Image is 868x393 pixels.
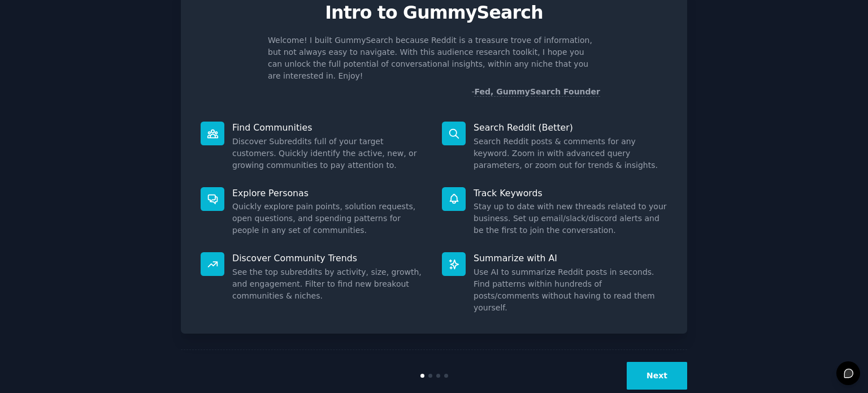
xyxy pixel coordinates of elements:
dd: Stay up to date with new threads related to your business. Set up email/slack/discord alerts and ... [474,201,667,236]
p: Explore Personas [232,187,426,199]
p: Discover Community Trends [232,252,426,264]
dd: Search Reddit posts & comments for any keyword. Zoom in with advanced query parameters, or zoom o... [474,136,667,171]
dd: Use AI to summarize Reddit posts in seconds. Find patterns within hundreds of posts/comments with... [474,266,667,314]
p: Find Communities [232,122,426,133]
dd: See the top subreddits by activity, size, growth, and engagement. Filter to find new breakout com... [232,266,426,302]
dd: Discover Subreddits full of your target customers. Quickly identify the active, new, or growing c... [232,136,426,171]
button: Next [627,362,687,390]
div: - [471,86,600,98]
dd: Quickly explore pain points, solution requests, open questions, and spending patterns for people ... [232,201,426,236]
p: Summarize with AI [474,252,667,264]
p: Intro to GummySearch [193,3,675,23]
a: Fed, GummySearch Founder [474,87,600,97]
p: Welcome! I built GummySearch because Reddit is a treasure trove of information, but not always ea... [268,34,600,82]
p: Search Reddit (Better) [474,122,667,133]
p: Track Keywords [474,187,667,199]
